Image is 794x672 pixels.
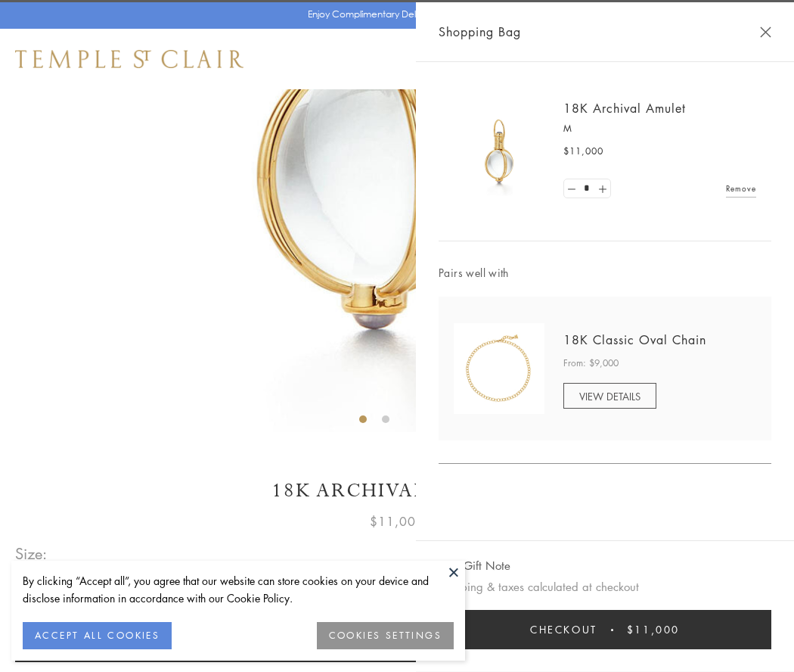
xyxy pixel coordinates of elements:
[15,541,48,566] span: Size:
[564,179,579,198] a: Set quantity to 0
[370,512,424,531] span: $11,000
[563,144,603,159] span: $11,000
[760,26,771,38] button: Close Shopping Bag
[439,556,510,575] button: Add Gift Note
[563,331,706,348] a: 18K Classic Oval Chain
[627,621,680,638] span: $11,000
[439,610,771,649] button: Checkout $11,000
[23,622,172,649] button: ACCEPT ALL COOKIES
[308,7,479,22] p: Enjoy Complimentary Delivery & Returns
[23,572,454,607] div: By clicking “Accept all”, you agree that our website can store cookies on your device and disclos...
[563,383,656,409] a: VIEW DETAILS
[726,180,756,197] a: Remove
[579,389,640,403] span: VIEW DETAILS
[439,577,771,596] p: Shipping & taxes calculated at checkout
[15,50,243,68] img: Temple St. Clair
[454,323,544,414] img: N88865-OV18
[563,100,686,117] a: 18K Archival Amulet
[454,106,544,197] img: 18K Archival Amulet
[530,621,597,638] span: Checkout
[317,622,454,649] button: COOKIES SETTINGS
[563,356,619,371] span: From: $9,000
[563,121,756,136] p: M
[15,478,779,504] h1: 18K Archival Amulet
[439,22,521,42] span: Shopping Bag
[439,264,771,282] span: Pairs well with
[594,179,609,198] a: Set quantity to 2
